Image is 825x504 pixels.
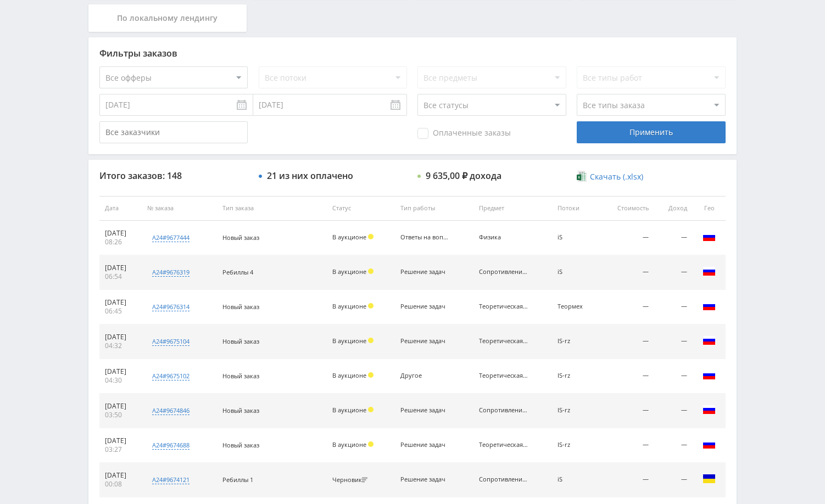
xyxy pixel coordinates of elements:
[558,407,594,414] div: IS-rz
[368,338,374,343] span: Холд
[327,196,394,221] th: Статус
[693,196,726,221] th: Гео
[479,268,528,276] div: Сопротивление материалов
[426,171,501,181] div: 9 635,00 ₽ дохода
[152,475,189,484] div: a24#9674121
[599,463,654,497] td: —
[332,440,366,449] span: В аукционе
[654,463,693,497] td: —
[105,480,136,489] div: 00:08
[479,476,528,483] div: Сопротивление материалов
[368,303,374,309] span: Холд
[654,196,693,221] th: Доход
[654,290,693,324] td: —
[152,233,189,242] div: a24#9677444
[222,233,259,242] span: Новый заказ
[105,402,136,411] div: [DATE]
[222,475,253,484] span: Ребиллы 1
[222,441,259,449] span: Новый заказ
[400,441,450,449] div: Решение задач
[105,376,136,385] div: 04:30
[577,171,643,182] a: Скачать (.xlsx)
[368,407,374,412] span: Холд
[267,171,353,181] div: 21 из них оплачено
[479,407,528,414] div: Сопротивление материалов
[105,333,136,341] div: [DATE]
[577,121,725,143] div: Применить
[577,171,586,182] img: xlsx
[479,234,528,241] div: Физика
[400,476,450,483] div: Решение задач
[599,290,654,324] td: —
[368,372,374,378] span: Холд
[400,407,450,414] div: Решение задач
[479,338,528,345] div: Теоретическая механика
[105,367,136,376] div: [DATE]
[332,233,366,241] span: В аукционе
[222,337,259,345] span: Новый заказ
[590,172,643,181] span: Скачать (.xlsx)
[105,298,136,307] div: [DATE]
[152,372,189,380] div: a24#9675102
[654,394,693,428] td: —
[703,230,716,243] img: rus.png
[222,268,253,276] span: Ребиллы 4
[599,255,654,290] td: —
[222,303,259,311] span: Новый заказ
[479,441,528,449] div: Теоретическая механика
[417,128,511,139] span: Оплаченные заказы
[654,428,693,463] td: —
[703,438,716,451] img: rus.png
[105,264,136,272] div: [DATE]
[479,372,528,379] div: Теоретическая механика
[332,267,366,276] span: В аукционе
[703,334,716,347] img: rus.png
[400,268,450,276] div: Решение задач
[142,196,218,221] th: № заказа
[105,445,136,454] div: 03:27
[152,303,189,311] div: a24#9676314
[703,403,716,416] img: rus.png
[703,472,716,485] img: ukr.png
[99,121,248,143] input: Все заказчики
[400,234,450,241] div: Ответы на вопросы
[599,324,654,359] td: —
[654,324,693,359] td: —
[105,341,136,350] div: 04:32
[473,196,552,221] th: Предмет
[552,196,599,221] th: Потоки
[105,307,136,316] div: 06:45
[152,441,189,450] div: a24#9674688
[599,359,654,394] td: —
[599,221,654,255] td: —
[99,48,726,58] div: Фильтры заказов
[105,238,136,247] div: 08:26
[400,338,450,345] div: Решение задач
[99,196,142,221] th: Дата
[222,406,259,415] span: Новый заказ
[332,477,370,484] div: Черновик
[558,234,594,241] div: iS
[599,428,654,463] td: —
[703,299,716,312] img: rus.png
[558,372,594,379] div: IS-rz
[217,196,327,221] th: Тип заказа
[105,272,136,281] div: 06:54
[558,476,594,483] div: iS
[152,268,189,277] div: a24#9676319
[332,337,366,345] span: В аукционе
[395,196,473,221] th: Тип работы
[558,441,594,449] div: IS-rz
[703,265,716,278] img: rus.png
[368,234,374,239] span: Холд
[368,441,374,447] span: Холд
[332,406,366,414] span: В аукционе
[105,436,136,445] div: [DATE]
[654,221,693,255] td: —
[654,359,693,394] td: —
[105,229,136,238] div: [DATE]
[368,268,374,274] span: Холд
[152,337,189,346] div: a24#9675104
[558,303,594,310] div: Теормех
[703,368,716,382] img: rus.png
